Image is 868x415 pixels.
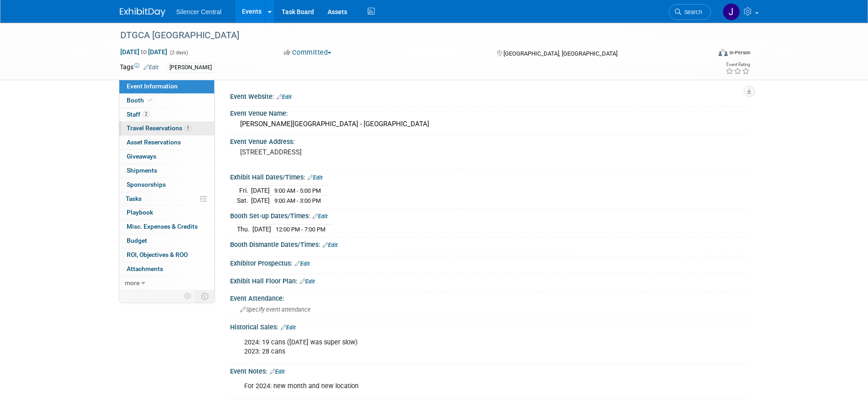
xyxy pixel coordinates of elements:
[126,195,142,202] span: Tasks
[240,148,436,156] pre: [STREET_ADDRESS]
[180,290,196,302] td: Personalize Event Tab Strip
[127,124,191,132] span: Travel Reservations
[230,238,749,250] div: Booth Dismantle Dates/Times:
[119,94,214,108] a: Booth
[127,167,157,174] span: Shipments
[119,80,214,93] a: Event Information
[230,364,749,376] div: Event Notes:
[119,150,214,164] a: Giveaways
[195,290,214,302] td: Toggle Event Tabs
[669,4,711,20] a: Search
[237,225,252,234] td: Thu.
[308,174,323,181] a: Edit
[127,111,149,118] span: Staff
[119,192,214,206] a: Tasks
[270,369,285,375] a: Edit
[230,256,749,268] div: Exhibitor Prospectus:
[230,107,749,118] div: Event Venue Name:
[725,62,750,67] div: Event Rating
[119,122,214,135] a: Travel Reservations1
[127,181,166,188] span: Sponsorships
[240,306,311,313] span: Specify event attendance
[119,108,214,122] a: Staff2
[185,125,191,132] span: 1
[148,97,153,102] i: Booth reservation complete
[237,186,251,196] td: Fri.
[237,117,742,131] div: [PERSON_NAME][GEOGRAPHIC_DATA] - [GEOGRAPHIC_DATA]
[277,94,292,100] a: Edit
[127,138,181,146] span: Asset Reservations
[119,234,214,248] a: Budget
[119,178,214,192] a: Sponsorships
[313,213,328,220] a: Edit
[127,209,153,216] span: Playbook
[119,277,214,290] a: more
[295,261,310,267] a: Edit
[252,225,271,234] td: [DATE]
[143,111,149,118] span: 2
[167,63,215,72] div: [PERSON_NAME]
[238,333,648,361] div: 2024: 19 cans ([DATE] was super slow) 2023: 28 cans
[117,27,697,44] div: DTGCA [GEOGRAPHIC_DATA]
[300,278,315,285] a: Edit
[657,47,751,61] div: Event Format
[281,324,296,331] a: Edit
[119,136,214,149] a: Asset Reservations
[120,8,165,17] img: ExhibitDay
[127,223,198,230] span: Misc. Expenses & Credits
[127,153,156,160] span: Giveaways
[230,90,749,102] div: Event Website:
[139,48,148,56] span: to
[274,187,321,194] span: 9:00 AM - 5:00 PM
[127,237,147,244] span: Budget
[127,97,154,104] span: Booth
[729,49,750,56] div: In-Person
[127,82,178,90] span: Event Information
[127,265,163,272] span: Attachments
[119,220,214,234] a: Misc. Expenses & Credits
[681,9,702,15] span: Search
[503,50,617,57] span: [GEOGRAPHIC_DATA], [GEOGRAPHIC_DATA]
[251,196,270,205] td: [DATE]
[144,64,159,71] a: Edit
[274,197,321,204] span: 9:00 AM - 3:00 PM
[230,320,749,332] div: Historical Sales:
[276,226,325,233] span: 12:00 PM - 7:00 PM
[230,292,749,303] div: Event Attendance:
[120,62,159,73] td: Tags
[230,274,749,286] div: Exhibit Hall Floor Plan:
[251,186,270,196] td: [DATE]
[230,209,749,221] div: Booth Set-up Dates/Times:
[230,170,749,182] div: Exhibit Hall Dates/Times:
[176,8,222,15] span: Silencer Central
[119,164,214,178] a: Shipments
[230,135,749,146] div: Event Venue Address:
[120,48,168,56] span: [DATE] [DATE]
[119,206,214,220] a: Playbook
[238,377,648,395] div: For 2024: new month and new location
[125,279,139,287] span: more
[119,262,214,276] a: Attachments
[169,50,188,56] span: (2 days)
[723,3,740,20] img: Jessica Crawford
[281,48,335,57] button: Committed
[323,242,338,248] a: Edit
[127,251,188,258] span: ROI, Objectives & ROO
[719,49,728,56] img: Format-Inperson.png
[119,248,214,262] a: ROI, Objectives & ROO
[237,196,251,205] td: Sat.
